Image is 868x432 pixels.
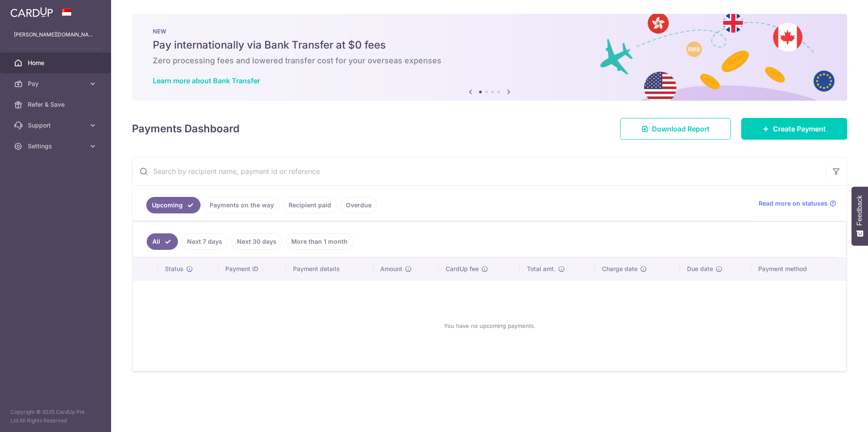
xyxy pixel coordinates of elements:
a: Next 7 days [181,233,228,250]
button: Feedback - Show survey [852,187,868,245]
th: Payment ID [218,258,286,280]
span: Status [165,265,184,273]
a: Payments on the way [204,197,279,213]
span: Create Payment [773,124,826,134]
p: NEW [153,28,826,35]
span: Total amt. [527,265,556,273]
a: Upcoming [146,197,201,213]
span: Charge date [602,265,638,273]
input: Search by recipient name, payment id or reference [132,157,826,185]
h6: Zero processing fees and lowered transfer cost for your overseas expenses [153,56,826,66]
span: CardUp fee [446,265,479,273]
a: All [147,233,178,250]
a: Download Report [620,118,731,140]
a: Read more on statuses [759,199,836,208]
span: Read more on statuses [759,199,828,208]
h5: Pay internationally via Bank Transfer at $0 fees [153,38,826,52]
span: Download Report [652,124,710,134]
span: Settings [28,142,85,151]
a: Create Payment [741,118,847,140]
p: [PERSON_NAME][DOMAIN_NAME][EMAIL_ADDRESS][PERSON_NAME][DOMAIN_NAME] [14,30,97,39]
a: Next 30 days [231,233,282,250]
div: You have no upcoming payments. [143,288,836,364]
h4: Payments Dashboard [132,121,240,137]
img: CardUp [10,7,53,17]
span: Refer & Save [28,100,85,109]
th: Payment method [751,258,846,280]
a: Learn more about Bank Transfer [153,76,260,85]
span: Amount [380,265,402,273]
a: Recipient paid [283,197,337,213]
th: Payment details [286,258,374,280]
a: Overdue [340,197,377,213]
a: More than 1 month [286,233,353,250]
span: Support [28,121,85,130]
img: Bank transfer banner [132,14,847,101]
span: Pay [28,79,85,88]
span: Feedback [856,195,864,226]
span: Due date [687,265,713,273]
span: Home [28,59,85,67]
